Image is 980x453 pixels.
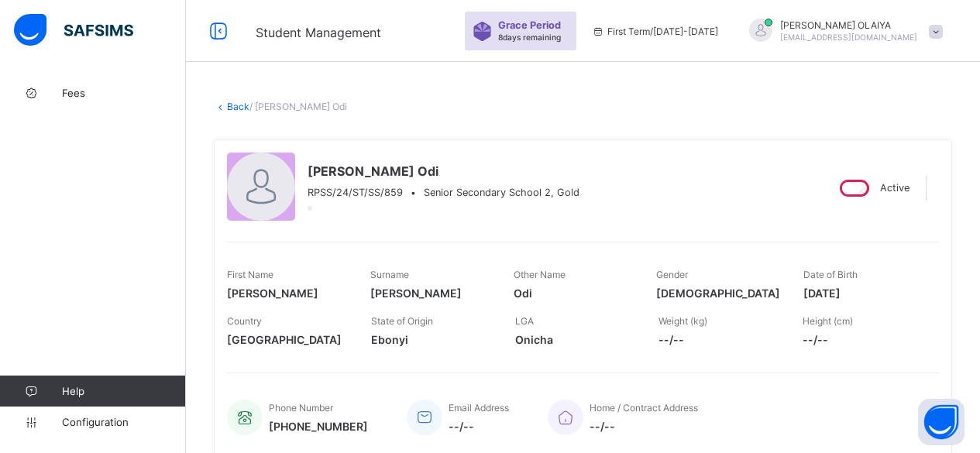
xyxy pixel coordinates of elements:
[656,269,688,280] span: Gender
[515,333,636,346] span: Onicha
[370,287,490,300] span: [PERSON_NAME]
[62,87,186,99] span: Fees
[308,187,403,198] span: RPSS/24/ST/SS/859
[880,182,910,194] span: Active
[473,22,492,41] img: sticker-purple.71386a28dfed39d6af7621340158ba97.svg
[256,25,381,40] span: Student Management
[371,333,492,346] span: Ebonyi
[308,163,579,179] span: [PERSON_NAME] Odi
[449,402,509,414] span: Email Address
[370,269,409,280] span: Surname
[918,399,965,445] button: Open asap
[498,19,561,31] span: Grace Period
[803,315,853,327] span: Height (cm)
[658,315,707,327] span: Weight (kg)
[371,315,433,327] span: State of Origin
[249,101,347,112] span: / [PERSON_NAME] Odi
[227,269,273,280] span: First Name
[656,287,780,300] span: [DEMOGRAPHIC_DATA]
[590,402,698,414] span: Home / Contract Address
[780,19,917,31] span: [PERSON_NAME] OLAIYA
[515,315,534,327] span: LGA
[227,315,262,327] span: Country
[227,287,347,300] span: [PERSON_NAME]
[62,385,185,397] span: Help
[803,287,923,300] span: [DATE]
[227,333,348,346] span: [GEOGRAPHIC_DATA]
[498,33,561,42] span: 8 days remaining
[592,26,718,37] span: session/term information
[734,19,951,44] div: CHRISTYOLAIYA
[269,420,368,433] span: [PHONE_NUMBER]
[62,416,185,428] span: Configuration
[590,420,698,433] span: --/--
[803,333,923,346] span: --/--
[308,187,579,198] div: •
[514,287,634,300] span: Odi
[14,14,133,46] img: safsims
[803,269,858,280] span: Date of Birth
[780,33,917,42] span: [EMAIL_ADDRESS][DOMAIN_NAME]
[269,402,333,414] span: Phone Number
[424,187,579,198] span: Senior Secondary School 2, Gold
[449,420,509,433] span: --/--
[227,101,249,112] a: Back
[514,269,566,280] span: Other Name
[658,333,779,346] span: --/--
